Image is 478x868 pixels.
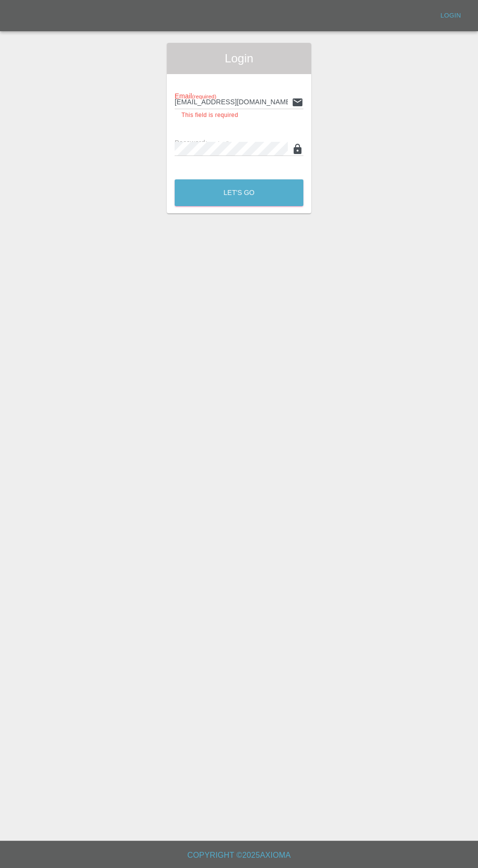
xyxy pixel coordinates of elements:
[192,94,217,99] small: (required)
[175,139,229,147] span: Password
[8,849,470,862] h6: Copyright © 2025 Axioma
[175,179,303,206] button: Let's Go
[175,92,216,100] span: Email
[175,51,303,66] span: Login
[435,8,466,23] a: Login
[181,111,297,120] p: This field is required
[205,140,230,146] small: (required)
